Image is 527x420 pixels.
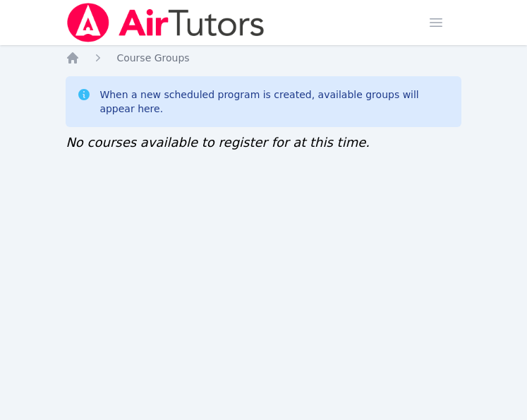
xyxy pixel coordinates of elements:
[66,3,265,42] img: Air Tutors
[66,135,370,150] span: No courses available to register for at this time.
[99,88,449,116] div: When a new scheduled program is created, available groups will appear here.
[116,52,189,64] span: Course Groups
[116,51,189,65] a: Course Groups
[66,51,461,65] nav: Breadcrumb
